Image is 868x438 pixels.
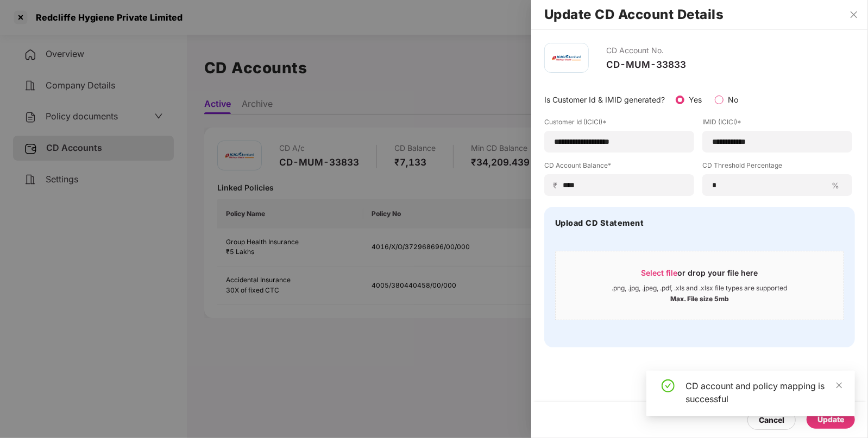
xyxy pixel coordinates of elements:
div: Max. File size 5mb [670,293,729,303]
h2: Update CD Account Details [544,9,855,21]
span: Select fileor drop your file here.png, .jpg, .jpeg, .pdf, .xls and .xlsx file types are supported... [556,259,844,312]
div: CD-MUM-33833 [606,59,686,71]
label: No [728,95,738,104]
span: % [827,180,844,191]
h4: Upload CD Statement [555,218,644,228]
span: Select file [641,268,678,277]
label: IMID (ICICI)* [702,117,852,131]
img: icici.png [550,52,583,64]
label: CD Account Balance* [544,161,694,174]
span: ₹ [553,180,562,191]
span: check-circle [662,379,675,392]
label: Customer Id (ICICI)* [544,117,694,131]
span: close [835,382,843,389]
p: Is Customer Id & IMID generated? [544,94,665,106]
label: Yes [689,95,702,104]
button: Close [846,10,861,20]
label: CD Threshold Percentage [702,161,852,174]
div: or drop your file here [641,268,758,284]
div: CD Account No. [606,43,686,59]
div: CD account and policy mapping is successful [685,379,842,405]
span: close [850,10,858,19]
div: .png, .jpg, .jpeg, .pdf, .xls and .xlsx file types are supported [612,284,788,293]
